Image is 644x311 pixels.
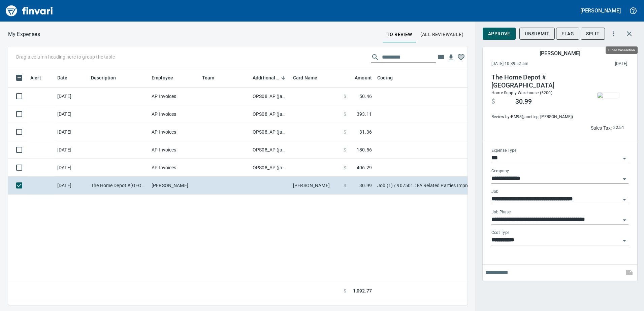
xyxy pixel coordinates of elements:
span: Card Name [293,74,326,82]
label: Expense Type [491,149,516,153]
td: AP Invoices [149,159,199,177]
span: $ [344,164,346,171]
span: $ [344,93,346,100]
span: Coding [377,74,393,82]
span: $ [344,182,346,189]
span: 30.99 [359,182,372,189]
span: Coding [377,74,401,82]
p: Sales Tax: [591,125,612,131]
button: Unsubmit [519,28,555,40]
span: 50.46 [359,93,372,100]
p: My Expenses [8,30,40,38]
button: Approve [483,28,516,40]
nav: breadcrumb [8,30,40,38]
span: 31.36 [359,129,372,135]
span: Unsubmit [525,30,549,38]
span: Employee [152,74,173,82]
span: Date [57,74,68,82]
span: Description [91,74,116,82]
span: Home Supply Warehouse (5200) [491,91,552,95]
button: Choose columns to display [436,52,446,62]
td: [DATE] [55,141,88,159]
span: Additional Reviewer [253,74,288,82]
td: OPS08_AP (janettep, samr) [250,159,290,177]
button: Open [620,236,629,245]
button: Split [581,28,605,40]
td: OPS08_AP (janettep, samr) [250,88,290,105]
td: [DATE] [55,123,88,141]
span: Approve [488,30,510,38]
span: Split [586,30,600,38]
span: $ [491,98,495,106]
img: Finvari [4,3,55,19]
span: $ [344,146,346,153]
img: receipts%2Ftapani%2F2025-08-05%2FwHsiFw02aUc0RQ2ZkVqBnFtOvs92__Y3SaltByhnXxGmCRyfM5_thumb.jpg [598,93,619,98]
span: 30.99 [515,98,532,106]
span: Flag [561,30,574,38]
span: 2.51 [616,124,624,132]
span: 1,092.77 [353,287,372,295]
button: More [606,26,621,41]
td: [PERSON_NAME] [290,177,341,195]
label: Cost Type [491,231,510,235]
span: Description [91,74,125,82]
td: OPS08_AP (janettep, samr) [250,141,290,159]
button: Open [620,195,629,204]
span: Amount [346,74,372,82]
label: Company [491,169,509,173]
td: OPS08_AP (janettep, samr) [250,123,290,141]
span: AI confidence: 99.0% [613,124,624,132]
span: 393.11 [357,111,372,117]
h4: The Home Depot #[GEOGRAPHIC_DATA] [491,73,583,90]
span: $ [344,129,346,135]
span: Review by: PM98 (janettep, [PERSON_NAME]) [491,114,583,120]
td: OPS08_AP (janettep, samr) [250,105,290,123]
span: Team [202,74,223,82]
span: Alert [30,74,50,82]
p: Drag a column heading here to group the table [16,54,115,60]
button: Download Table [446,53,456,63]
span: Date [57,74,76,82]
span: (All Reviewable) [420,30,463,39]
button: [PERSON_NAME] [579,5,622,16]
button: Open [620,174,629,184]
td: The Home Depot #[GEOGRAPHIC_DATA] [88,177,149,195]
button: Column choices favorited. Click to reset to default [456,52,466,62]
span: 180.56 [357,146,372,153]
label: Job [491,190,498,194]
h5: [PERSON_NAME] [540,50,580,57]
span: Amount [355,74,372,82]
span: $ [344,287,346,295]
td: AP Invoices [149,88,199,105]
button: Open [620,154,629,163]
span: [DATE] 10:39:52 am [491,61,572,67]
td: AP Invoices [149,141,199,159]
span: [DATE] [572,61,627,67]
td: AP Invoices [149,105,199,123]
span: To Review [387,30,412,39]
td: [DATE] [55,105,88,123]
td: [PERSON_NAME] [149,177,199,195]
td: [DATE] [55,159,88,177]
span: Alert [30,74,41,82]
td: Job (1) / 907501.: FA Related Parties Improvements / 10. 169.1002: UParkIt Vancouver Misc. Projec... [375,177,543,195]
span: 406.29 [357,164,372,171]
label: Job Phase [491,210,511,214]
h5: [PERSON_NAME] [580,7,621,14]
td: [DATE] [55,88,88,105]
button: Open [620,215,629,225]
span: Card Name [293,74,317,82]
span: Team [202,74,215,82]
span: $ [613,124,615,132]
span: This records your note into the expense. If you would like to send a message to an employee inste... [621,265,637,281]
span: $ [344,111,346,117]
span: Employee [152,74,182,82]
td: AP Invoices [149,123,199,141]
span: Additional Reviewer [253,74,279,82]
button: Flag [556,28,579,40]
button: Sales Tax:$2.51 [589,123,626,133]
td: [DATE] [55,177,88,195]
